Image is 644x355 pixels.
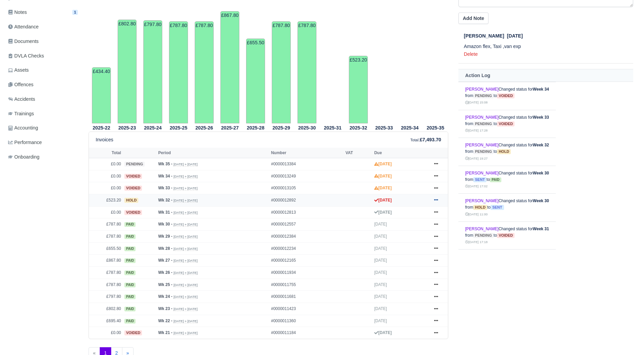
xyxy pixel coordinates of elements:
[464,43,633,50] p: Amazon flex, Taxi ,van exp
[374,174,392,179] strong: [DATE]
[465,143,499,147] a: [PERSON_NAME]
[124,283,136,287] span: paid
[169,21,188,123] td: £787.80
[465,212,487,216] small: [DATE] 11:00
[8,23,39,31] span: Attendance
[5,121,80,135] a: Accounting
[140,124,166,132] th: 2025-24
[158,270,172,275] strong: Wk 26 -
[173,295,197,299] small: [DATE] » [DATE]
[89,255,123,267] td: £867.80
[497,121,515,126] span: voided
[8,52,44,60] span: DVLA Checks
[124,270,136,275] span: paid
[294,124,320,132] th: 2025-30
[89,170,123,182] td: £0.00
[533,115,549,120] strong: Week 33
[465,171,499,175] a: [PERSON_NAME]
[173,283,197,287] small: [DATE] » [DATE]
[173,319,197,323] small: [DATE] » [DATE]
[345,124,371,132] th: 2025-32
[89,182,123,194] td: £0.00
[533,227,549,231] strong: Week 31
[533,87,549,92] strong: Week 34
[89,291,123,303] td: £797.80
[533,198,549,203] strong: Week 30
[374,294,387,299] span: [DATE]
[5,49,80,63] a: DVLA Checks
[195,21,214,123] td: £787.80
[173,222,197,227] small: [DATE] » [DATE]
[173,247,197,251] small: [DATE] » [DATE]
[124,307,136,311] span: paid
[114,124,140,132] th: 2025-23
[473,177,486,182] span: sent
[473,205,487,210] span: hold
[465,128,487,132] small: [DATE] 17:28
[173,174,197,179] small: [DATE] » [DATE]
[173,331,197,335] small: [DATE] » [DATE]
[373,148,428,158] th: Due
[269,327,344,339] td: #0000011184
[458,69,633,82] th: Action Log
[533,143,549,147] strong: Week 32
[89,315,123,327] td: £695.40
[8,110,34,118] span: Trainings
[610,323,644,355] div: Chat Widget
[158,294,172,299] strong: Wk 24 -
[464,33,504,39] span: [PERSON_NAME]
[473,149,494,154] span: pending
[89,218,123,231] td: £787.80
[5,93,80,106] a: Accidents
[157,148,269,158] th: Period
[497,149,511,154] span: hold
[458,194,556,222] td: Changed status for from to
[464,32,633,40] div: [DATE]
[173,186,197,190] small: [DATE] » [DATE]
[8,95,35,103] span: Accidents
[374,234,387,239] span: [DATE]
[423,124,448,132] th: 2025-35
[89,267,123,279] td: £787.80
[269,218,344,231] td: #0000012557
[89,327,123,339] td: £0.00
[173,235,197,239] small: [DATE] » [DATE]
[158,162,172,166] strong: Wk 35 -
[458,138,556,166] td: Changed status for from to
[89,148,123,158] th: Total
[374,186,392,190] strong: [DATE]
[158,282,172,287] strong: Wk 25 -
[124,330,142,335] span: voided
[269,267,344,279] td: #0000011934
[89,124,114,132] th: 2025-22
[268,124,294,132] th: 2025-29
[269,291,344,303] td: #0000011681
[533,171,549,175] strong: Week 30
[158,306,172,311] strong: Wk 23 -
[8,38,39,45] span: Documents
[158,210,172,215] strong: Wk 31 -
[5,20,80,33] a: Attendance
[5,107,80,120] a: Trainings
[374,258,387,263] span: [DATE]
[158,198,172,203] strong: Wk 32 -
[124,246,136,251] span: paid
[464,51,478,57] a: Delete
[246,39,265,123] td: £655.50
[166,124,191,132] th: 2025-25
[410,136,441,144] div: :
[465,184,487,188] small: [DATE] 17:02
[497,93,515,98] span: voided
[124,162,145,167] span: pending
[269,158,344,170] td: #0000013384
[173,162,197,166] small: [DATE] » [DATE]
[158,246,172,251] strong: Wk 28 -
[191,124,217,132] th: 2025-26
[458,250,556,278] td: Changed status for from to
[269,170,344,182] td: #0000013249
[158,186,172,190] strong: Wk 33 -
[89,231,123,243] td: £787.80
[269,206,344,218] td: #0000012813
[458,166,556,194] td: Changed status for from to
[272,21,291,123] td: £787.80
